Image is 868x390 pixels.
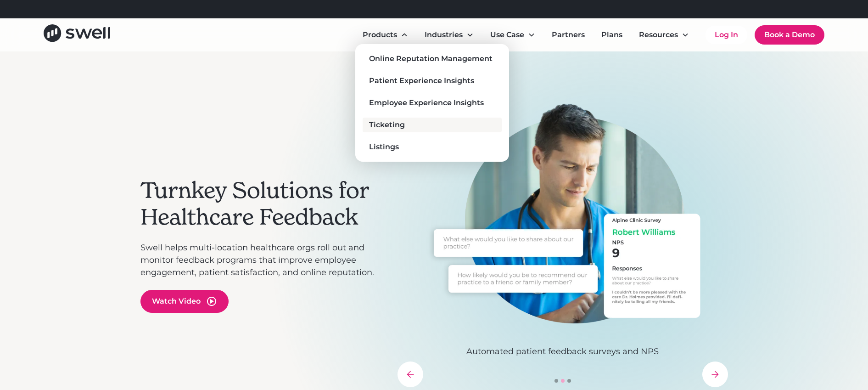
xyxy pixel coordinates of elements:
div: Watch Video [152,296,201,307]
div: Resources [632,26,696,44]
div: Patient Experience Insights [369,75,474,86]
div: Show slide 1 of 3 [554,379,558,383]
div: Products [363,29,397,40]
div: Products [355,26,415,44]
a: Partners [544,26,592,44]
div: next slide [702,362,728,387]
a: home [44,24,110,45]
div: Use Case [483,26,543,44]
a: Log In [706,26,747,44]
a: Plans [594,26,630,44]
h2: Turnkey Solutions for Healthcare Feedback [140,177,388,230]
div: carousel [398,103,728,387]
p: Automated patient feedback surveys and NPS [398,345,728,358]
a: Book a Demo [755,25,824,45]
div: Listings [369,141,399,153]
div: Show slide 3 of 3 [567,379,571,383]
a: open lightbox [140,290,229,313]
a: Patient Experience Insights [363,73,501,88]
div: 2 of 3 [398,103,728,358]
a: Online Reputation Management [363,51,501,66]
a: Ticketing [363,118,501,132]
div: Use Case [490,29,524,40]
div: Industries [425,29,463,40]
a: Employee Experience Insights [363,96,501,110]
iframe: Chat Widget [706,291,868,390]
div: Ticketing [369,119,405,130]
div: Show slide 2 of 3 [561,379,565,383]
div: Employee Experience Insights [369,97,484,108]
p: Swell helps multi-location healthcare orgs roll out and monitor feedback programs that improve em... [140,242,388,279]
div: Online Reputation Management [369,53,493,64]
div: previous slide [398,362,423,387]
nav: Products [355,44,509,162]
div: Resources [639,29,678,40]
div: Industries [417,26,481,44]
a: Listings [363,140,501,154]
